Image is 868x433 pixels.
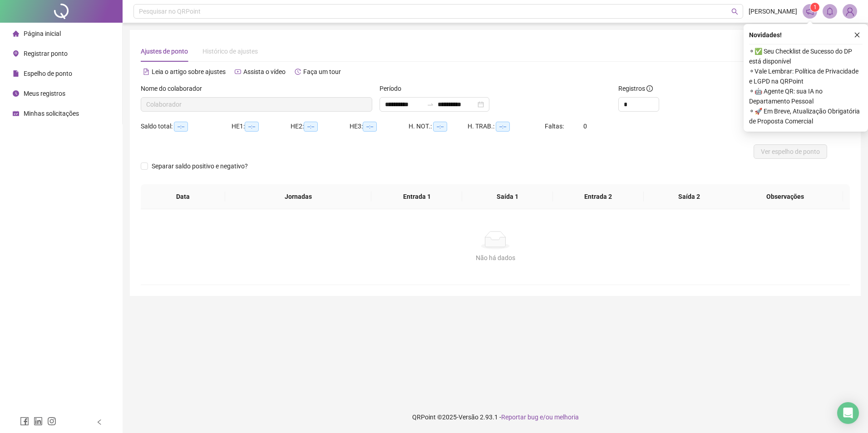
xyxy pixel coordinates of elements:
label: Período [380,84,407,93]
span: left [96,419,103,425]
th: Entrada 1 [371,184,462,209]
span: --:-- [496,122,510,132]
span: Histórico de ajustes [202,48,258,55]
span: ⚬ Vale Lembrar: Política de Privacidade e LGPD na QRPoint [749,66,863,86]
img: 67516 [843,5,857,18]
div: Não há dados [152,253,839,263]
span: ⚬ ✅ Seu Checklist de Sucesso do DP está disponível [749,46,863,66]
span: --:-- [363,122,377,132]
span: Leia o artigo sobre ajustes [152,68,226,75]
div: HE 2: [291,121,350,132]
span: Registrar ponto [24,50,68,57]
span: Assista o vídeo [243,68,286,75]
span: --:-- [174,122,188,132]
th: Saída 2 [644,184,735,209]
span: Reportar bug e/ou melhoria [501,413,579,421]
span: ⚬ 🤖 Agente QR: sua IA no Departamento Pessoal [749,86,863,106]
div: Open Intercom Messenger [837,402,859,424]
div: H. NOT.: [409,121,468,132]
span: Faltas: [545,123,565,130]
span: Faça um tour [303,68,341,75]
button: Ver espelho de ponto [754,144,827,159]
th: Observações [728,184,843,209]
span: Minhas solicitações [24,110,79,117]
span: notification [806,7,814,15]
th: Jornadas [225,184,371,209]
div: HE 3: [350,121,409,132]
span: facebook [20,417,29,426]
label: Nome do colaborador [141,84,208,93]
span: Registros [618,84,653,93]
span: file [13,70,19,77]
span: bell [826,7,834,15]
span: home [13,30,19,37]
th: Entrada 2 [553,184,644,209]
span: history [295,69,301,75]
div: Saldo total: [141,121,232,132]
span: --:-- [245,122,259,132]
span: --:-- [304,122,318,132]
span: Novidades ! [749,30,782,40]
footer: QRPoint © 2025 - 2.93.1 - [123,401,868,433]
span: Espelho de ponto [24,70,72,77]
div: HE 1: [232,121,291,132]
span: search [731,8,738,15]
span: clock-circle [13,90,19,97]
span: Meus registros [24,90,65,97]
th: Saída 1 [462,184,553,209]
span: [PERSON_NAME] [749,6,797,16]
span: schedule [13,110,19,117]
span: Separar saldo positivo e negativo? [148,161,252,171]
span: 1 [814,4,817,10]
th: Data [141,184,225,209]
span: Página inicial [24,30,61,37]
span: instagram [47,417,56,426]
span: info-circle [646,85,653,92]
span: linkedin [34,417,43,426]
span: ⚬ 🚀 Em Breve, Atualização Obrigatória de Proposta Comercial [749,106,863,126]
span: --:-- [433,122,447,132]
span: close [854,32,860,38]
span: Ajustes de ponto [141,48,188,55]
span: environment [13,50,19,57]
sup: 1 [810,3,819,12]
span: youtube [235,69,241,75]
span: Versão [459,413,478,421]
span: swap-right [427,101,434,108]
span: Observações [735,192,836,202]
span: to [427,101,434,108]
div: H. TRAB.: [468,121,545,132]
span: 0 [583,123,587,130]
span: file-text [143,69,149,75]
